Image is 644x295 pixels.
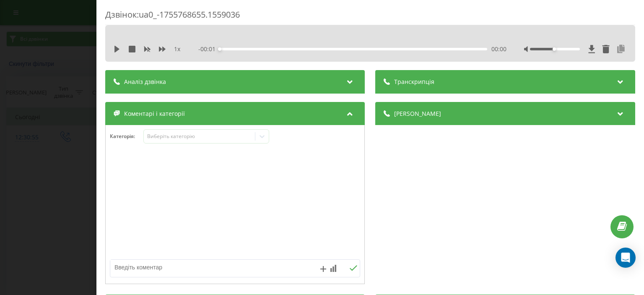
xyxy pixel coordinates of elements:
[199,45,220,53] span: - 00:01
[124,78,166,86] span: Аналіз дзвінка
[110,133,143,139] h4: Категорія :
[395,78,435,86] span: Транскрипція
[105,9,635,25] div: Дзвінок : ua0_-1755768655.1559036
[491,45,506,53] span: 00:00
[553,47,556,51] div: Accessibility label
[395,110,441,118] span: [PERSON_NAME]
[174,45,180,53] span: 1 x
[147,133,252,140] div: Виберіть категорію
[218,47,222,51] div: Accessibility label
[615,248,636,268] div: Open Intercom Messenger
[124,110,185,118] span: Коментарі і категорії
